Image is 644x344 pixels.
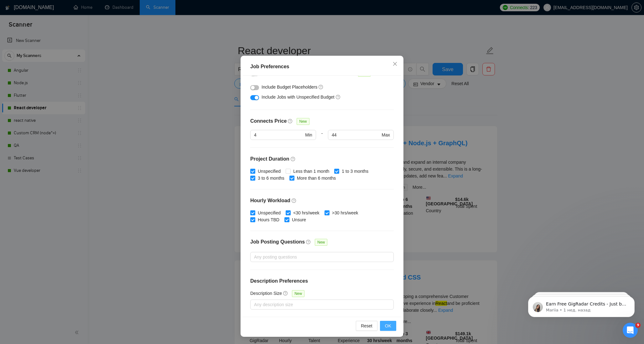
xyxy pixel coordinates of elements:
span: New [315,239,327,246]
h4: Project Duration [250,155,394,163]
span: Include Jobs with Unspecified Budget [262,95,335,100]
span: 3 to 6 months [255,175,287,182]
h4: Description Preferences [250,277,394,285]
span: question-circle [336,95,341,100]
span: question-circle [292,198,297,203]
iframe: Intercom notifications сообщение [519,283,644,327]
h4: Job Posting Questions [250,238,305,246]
span: question-circle [283,291,288,296]
h4: Hourly Workload [250,197,394,204]
span: Less than 1 month [291,168,332,175]
div: - [316,130,328,147]
h4: Connects Price [250,117,287,125]
span: New [297,118,309,125]
button: Reset [356,321,377,331]
span: 9 [636,323,641,328]
div: Job Preferences [250,63,394,70]
span: close [392,61,397,66]
span: 1 to 3 months [339,168,371,175]
span: question-circle [319,85,324,90]
span: question-circle [288,119,293,124]
span: More than 6 months [294,175,339,182]
h5: Description Size [250,290,282,297]
span: Min [305,131,312,138]
span: Reset [361,322,372,329]
iframe: Intercom live chat [623,323,638,338]
span: OK [385,322,391,329]
button: OK [380,321,396,331]
span: Unsure [289,216,309,223]
span: Include Budget Placeholders [262,85,317,90]
span: Hours TBD [255,216,282,223]
button: Close [387,56,403,73]
input: Any Max Price [332,131,380,138]
span: Max [382,131,390,138]
span: >30 hrs/week [330,209,361,216]
span: Unspecified [255,209,283,216]
span: question-circle [291,157,296,162]
span: <30 hrs/week [291,209,322,216]
span: question-circle [306,239,311,244]
input: Any Min Price [254,131,304,138]
span: New [292,290,304,297]
span: Unspecified [255,168,283,175]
